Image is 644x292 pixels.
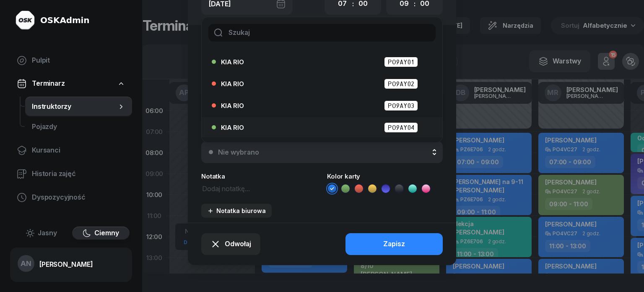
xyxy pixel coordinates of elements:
[225,239,251,250] span: Odwołaj
[13,226,70,240] button: Jasny
[94,228,119,239] span: Ciemny
[10,187,132,208] a: Dyspozycyjność
[201,204,272,218] button: Notatka biurowa
[32,121,125,132] span: Pojazdy
[32,101,117,112] span: Instruktorzy
[25,117,132,137] a: Pojazdy
[201,141,443,163] button: Nie wybrano
[384,57,418,67] span: PO9AY01
[384,100,418,111] span: PO9AY03
[10,74,132,93] a: Terminarz
[207,207,266,214] div: Notatka biurowa
[383,239,405,250] div: Zapisz
[21,260,31,267] span: AN
[32,55,125,66] span: Pulpit
[10,140,132,160] a: Kursanci
[15,10,35,30] img: logo-light@2x.png
[32,168,125,179] span: Historia zajęć
[201,233,260,255] button: Odwołaj
[221,103,244,109] span: KIA RIO
[221,81,244,87] span: KIA RIO
[384,122,418,133] span: PO9AY04
[39,261,93,268] div: [PERSON_NAME]
[72,226,130,240] button: Ciemny
[10,50,132,71] a: Pulpit
[38,228,57,239] span: Jasny
[25,97,132,117] a: Instruktorzy
[345,233,443,255] button: Zapisz
[40,14,89,26] div: OSKAdmin
[32,192,125,203] span: Dyspozycyjność
[208,24,436,42] input: Szukaj
[221,59,244,65] span: KIA RIO
[384,79,418,89] span: PO9AY02
[10,164,132,184] a: Historia zajęć
[32,145,125,156] span: Kursanci
[218,149,259,155] div: Nie wybrano
[32,78,65,89] span: Terminarz
[221,124,244,131] span: KIA RIO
